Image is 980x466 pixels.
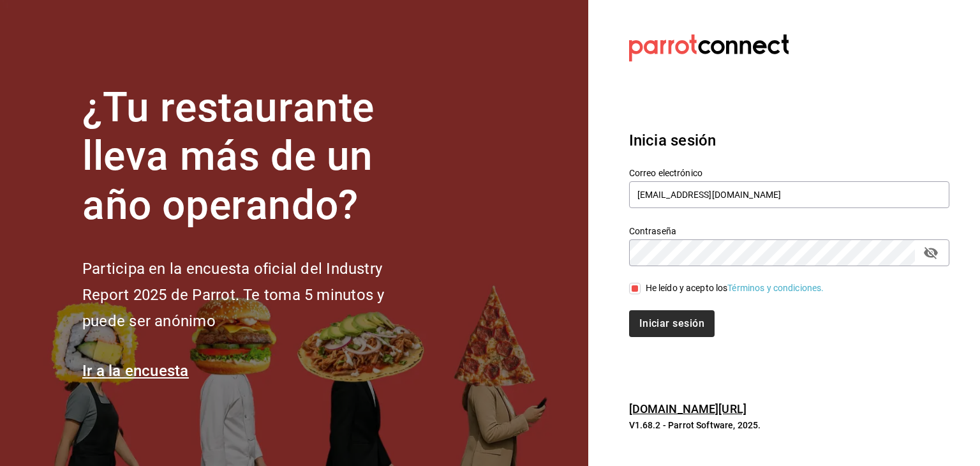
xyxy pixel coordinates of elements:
h3: Inicia sesión [629,129,949,152]
p: V1.68.2 - Parrot Software, 2025. [629,419,949,432]
button: Iniciar sesión [629,310,715,337]
label: Correo electrónico [629,168,949,177]
div: He leído y acepto los [646,282,824,295]
a: Ir a la encuesta [82,362,189,380]
h2: Participa en la encuesta oficial del Industry Report 2025 de Parrot. Te toma 5 minutos y puede se... [82,256,427,334]
a: Términos y condiciones. [727,283,824,293]
button: passwordField [920,242,942,264]
input: Ingresa tu correo electrónico [629,181,949,208]
a: [DOMAIN_NAME][URL] [629,402,746,416]
h1: ¿Tu restaurante lleva más de un año operando? [82,84,427,230]
label: Contraseña [629,226,949,235]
